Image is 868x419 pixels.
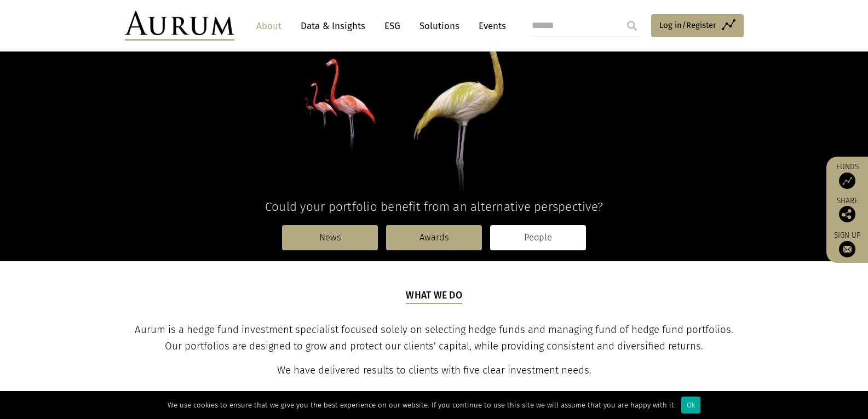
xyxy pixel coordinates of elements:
img: Share this post [839,206,855,222]
img: Access Funds [839,173,855,189]
a: ESG [379,16,406,36]
a: News [282,225,378,250]
a: Funds [832,162,863,189]
a: Awards [386,225,482,250]
input: Submit [621,15,643,37]
a: Sign up [832,231,863,257]
a: Log in/Register [651,14,744,37]
a: About [251,16,287,36]
span: Log in/Register [659,19,716,32]
div: Share [832,197,863,222]
a: People [490,225,586,250]
a: Solutions [414,16,465,36]
h4: Could your portfolio benefit from an alternative perspective? [125,199,744,214]
h5: What we do [406,289,462,304]
div: Ok [681,397,700,414]
a: Data & Insights [295,16,371,36]
img: Aurum [125,11,234,41]
img: Sign up to our newsletter [839,241,855,257]
span: Aurum is a hedge fund investment specialist focused solely on selecting hedge funds and managing ... [135,324,733,352]
a: Events [473,16,506,36]
span: We have delivered results to clients with five clear investment needs. [277,364,591,376]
